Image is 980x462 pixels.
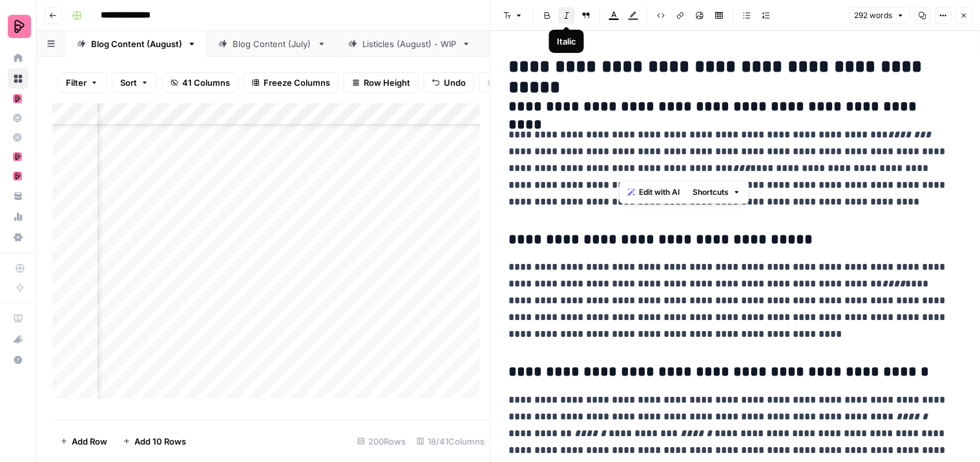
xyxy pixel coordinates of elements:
a: AirOps Academy [8,308,28,329]
a: Blog Content (May) [482,31,612,57]
a: Blog Content (August) [66,31,207,57]
span: Filter [66,76,87,89]
span: Undo [444,76,466,89]
div: Blog Content (August) [91,37,182,50]
span: Row Height [364,76,410,89]
div: Listicles (August) - WIP [362,37,457,50]
img: mhz6d65ffplwgtj76gcfkrq5icux [13,94,22,103]
span: Add 10 Rows [134,435,186,448]
span: 292 words [855,10,893,21]
button: Undo [424,72,474,93]
button: Workspace: Preply [8,10,28,43]
span: 41 Columns [182,76,230,89]
button: Add 10 Rows [115,431,194,452]
img: mhz6d65ffplwgtj76gcfkrq5icux [13,172,22,181]
a: Browse [8,68,28,89]
button: Help + Support [8,350,28,370]
div: 18/41 Columns [412,431,490,452]
a: Home [8,48,28,68]
span: Sort [120,76,137,89]
button: Edit with AI [623,184,685,201]
img: mhz6d65ffplwgtj76gcfkrq5icux [13,152,22,161]
a: Blog Content (July) [207,31,337,57]
div: 200 Rows [352,431,412,452]
div: What's new? [8,330,28,349]
div: Italic [557,35,576,48]
button: Filter [57,72,107,93]
button: What's new? [8,329,28,350]
span: Shortcuts [693,186,729,198]
button: Shortcuts [688,184,746,201]
a: Settings [8,227,28,248]
button: 292 words [849,7,910,24]
a: Your Data [8,186,28,206]
a: Listicles (August) - WIP [337,31,482,57]
span: Freeze Columns [264,76,330,89]
span: Edit with AI [640,186,680,198]
button: Sort [112,72,157,93]
button: 41 Columns [162,72,238,93]
a: Usage [8,206,28,227]
img: Preply Logo [8,15,31,38]
button: Freeze Columns [244,72,339,93]
div: Blog Content (July) [233,37,312,50]
button: Add Row [52,431,115,452]
span: Add Row [72,435,107,448]
button: Row Height [344,72,419,93]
